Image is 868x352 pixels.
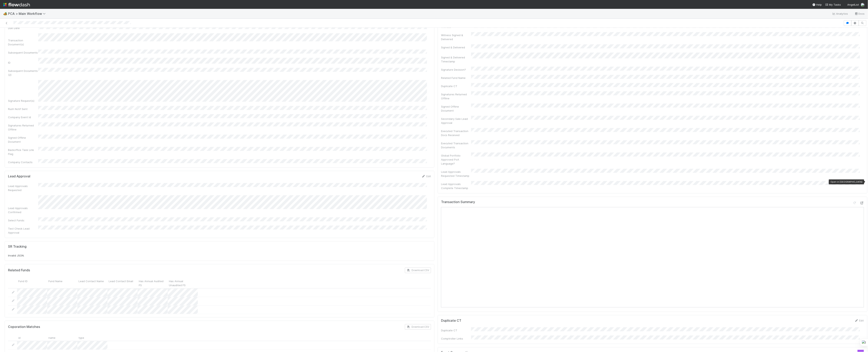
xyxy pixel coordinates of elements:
img: logo-inverted-e16ddd16eac7371096b0.svg [3,1,30,8]
div: Comptroller Links [441,337,471,341]
h5: Transaction Summary [441,200,475,204]
h5: Related Funds [8,268,30,272]
div: type [77,335,107,341]
h5: SR Tracking [8,245,27,249]
div: Related Fund Name [441,76,471,80]
div: Due Date [8,26,38,30]
h5: Duplicate CT [441,319,461,323]
span: My Tasks [825,3,841,6]
div: Has Annual Unaudited FS [168,278,198,288]
div: Executed Transaction Docs Received [441,129,471,137]
div: Signature Decision? [441,68,471,72]
a: Edit [422,175,431,178]
div: Fund ID [17,278,47,288]
div: Executed Transaction Documents [441,141,471,149]
div: Lead Contact Email [107,278,138,288]
a: Analytics [832,11,848,16]
div: Signed & Delivered [441,45,471,49]
a: Docs [855,11,865,16]
div: Company Event Id [8,115,38,119]
div: Backoffice Task Link Flag [8,148,38,156]
div: Has Annual Audited FS [138,278,168,288]
div: Signatures Returned Offline [441,92,471,100]
div: Test Check Lead Approval [8,227,38,235]
button: Download CSV [405,268,431,273]
div: Lead Approvals Requested [8,184,38,192]
div: Witness Signed & Delivered [441,33,471,41]
div: Signature Request(s) [8,99,38,103]
div: Subsequent Documents [8,51,38,55]
div: Company Contacts [8,160,38,164]
div: Help [812,3,822,7]
div: Secondary Sale Lead Approval [441,117,471,125]
div: Invalid JSON. [8,253,431,257]
a: My Tasks [825,3,841,7]
div: Signed Offline Document [441,105,471,113]
span: PCA > Main Workflow [8,12,48,16]
div: Lead Approvals Confirmed [8,206,38,214]
div: Subsequent Documents (2) [8,69,38,77]
div: name [47,335,77,341]
div: Rush Notif Sent [8,107,38,111]
button: Download CSV [405,324,431,330]
span: AngelList [848,3,859,6]
div: Duplicate CT [441,84,471,88]
h5: Lead Approval [8,174,30,178]
div: Signed Offline Document [8,136,38,144]
img: avatar_b6a6ccf4-6160-40f7-90da-56c3221167ae.png [861,3,865,7]
div: Transaction Document(s) [8,38,38,46]
div: Global Portfolio Approved PoA Language? [441,154,471,166]
div: Lead Approvals Complete Timestamp [441,182,471,190]
div: Signatures Returned Offline [8,123,38,131]
div: Fund Name [47,278,77,288]
div: Duplicate CT [441,328,471,332]
div: id [17,335,47,341]
div: Lead Approvals Requested Timestamp [441,170,471,178]
span: 🏕️ [3,12,7,15]
div: ID [8,61,38,65]
div: Select Funds: [8,218,38,222]
div: Signed & Delivered Timestamp [441,55,471,63]
div: Lead Contact Name [77,278,107,288]
h5: Coporation Matches [8,325,40,329]
a: Edit [855,319,864,322]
